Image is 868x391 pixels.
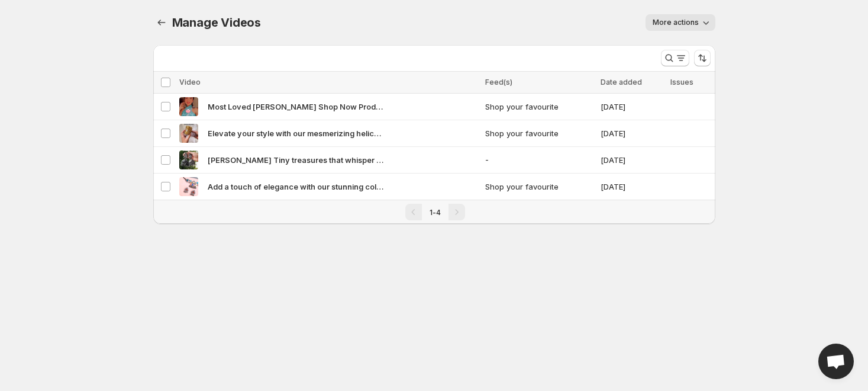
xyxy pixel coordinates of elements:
[485,101,593,113] span: Shop your favourite
[208,154,385,166] span: [PERSON_NAME] Tiny treasures that whisper elegance with every sway
[153,14,170,31] button: Manage Videos
[653,18,699,27] span: More actions
[208,127,385,139] span: Elevate your style with our mesmerizing helical bangle Experience the perfect blend of elegance a...
[597,147,667,174] td: [DATE]
[485,181,593,193] span: Shop your favourite
[670,78,693,86] span: Issues
[208,101,385,113] span: Most Loved [PERSON_NAME] Shop Now Product Code CP-[PERSON_NAME]-299_1 Cippele cippelejewelry jhum...
[597,120,667,147] td: [DATE]
[179,78,201,86] span: Video
[485,127,593,139] span: Shop your favourite
[179,177,198,196] img: Add a touch of elegance with our stunning colorful glass jewelry Sparkle and shine wherever you g...
[661,50,689,66] button: Search and filter results
[646,14,715,31] button: More actions
[601,78,642,86] span: Date added
[208,181,385,193] span: Add a touch of elegance with our stunning colorful glass jewelry Sparkle and shine wherever you g...
[430,208,441,217] span: 1-4
[172,15,261,30] span: Manage Videos
[694,50,711,66] button: Sort the results
[597,174,667,200] td: [DATE]
[179,124,198,143] img: Elevate your style with our mesmerizing helical bangle Experience the perfect blend of elegance a...
[153,200,715,224] nav: Pagination
[597,94,667,120] td: [DATE]
[179,150,198,169] img: Jhumkas Tiny treasures that whisper elegance with every sway
[485,78,512,86] span: Feed(s)
[485,154,593,166] span: -
[179,97,198,116] img: Most Loved Jhumkas Shop Now Product Code CP-JW-ER-299_1 Cippele cippelejewelry jhumkalover shopon...
[818,344,854,379] div: Open chat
